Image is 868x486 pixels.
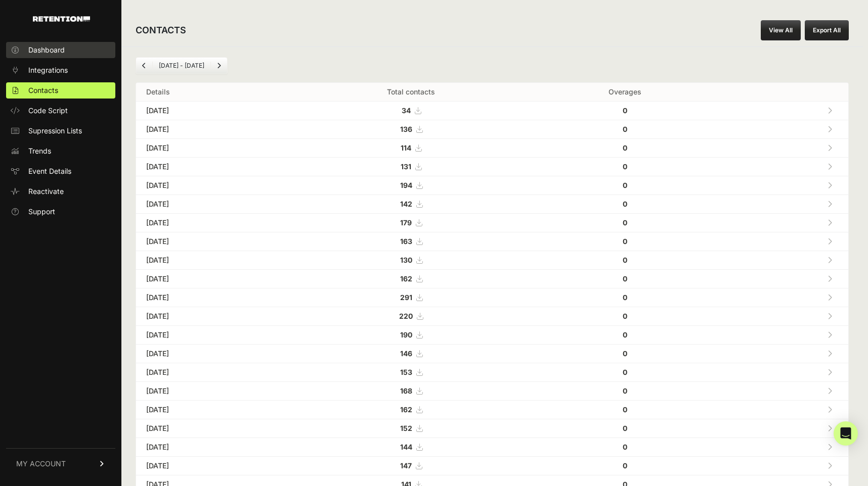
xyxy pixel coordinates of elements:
[136,326,291,345] td: [DATE]
[834,421,858,446] div: Open Intercom Messenger
[623,274,627,283] strong: 0
[28,45,65,55] span: Dashboard
[623,461,627,470] strong: 0
[291,83,531,102] th: Total contacts
[400,200,412,208] strong: 142
[623,293,627,302] strong: 0
[401,143,421,152] a: 114
[6,448,115,479] a: MY ACCOUNT
[136,419,291,438] td: [DATE]
[402,106,421,115] a: 34
[28,186,64,197] span: Reactivate
[6,123,115,139] a: Supression Lists
[136,382,291,401] td: [DATE]
[805,20,849,40] button: Export All
[531,83,718,102] th: Overages
[136,345,291,363] td: [DATE]
[400,386,412,395] strong: 168
[400,181,412,189] strong: 194
[136,270,291,288] td: [DATE]
[400,181,422,189] a: 194
[28,85,58,95] span: Contacts
[400,368,412,376] strong: 153
[399,312,413,320] strong: 220
[400,461,412,470] strong: 147
[28,106,68,116] span: Code Script
[623,237,627,246] strong: 0
[400,368,422,376] a: 153
[400,200,422,208] a: 142
[6,42,115,58] a: Dashboard
[136,58,152,74] a: Previous
[136,139,291,158] td: [DATE]
[623,349,627,358] strong: 0
[6,62,115,78] a: Integrations
[400,405,412,414] strong: 162
[400,237,422,246] a: 163
[623,106,627,115] strong: 0
[761,20,801,40] a: View All
[152,62,210,70] li: [DATE] - [DATE]
[16,459,66,469] span: MY ACCOUNT
[211,58,227,74] a: Next
[136,23,186,37] h2: CONTACTS
[28,146,51,156] span: Trends
[400,293,422,302] a: 291
[136,251,291,270] td: [DATE]
[400,274,412,283] strong: 162
[623,424,627,432] strong: 0
[400,461,422,470] a: 147
[136,158,291,176] td: [DATE]
[28,65,68,75] span: Integrations
[136,214,291,232] td: [DATE]
[136,363,291,382] td: [DATE]
[402,106,411,115] strong: 34
[400,330,412,339] strong: 190
[28,166,71,176] span: Event Details
[136,102,291,120] td: [DATE]
[400,256,412,264] strong: 130
[33,16,90,22] img: Retention.com
[401,143,411,152] strong: 114
[623,200,627,208] strong: 0
[136,176,291,195] td: [DATE]
[399,312,423,320] a: 220
[400,405,422,414] a: 162
[6,103,115,119] a: Code Script
[136,120,291,139] td: [DATE]
[623,386,627,395] strong: 0
[400,349,422,358] a: 146
[400,424,412,432] strong: 152
[400,424,422,432] a: 152
[400,386,422,395] a: 168
[401,162,411,171] strong: 131
[623,330,627,339] strong: 0
[400,256,422,264] a: 130
[28,126,82,136] span: Supression Lists
[6,163,115,179] a: Event Details
[136,288,291,307] td: [DATE]
[623,405,627,414] strong: 0
[136,232,291,251] td: [DATE]
[136,195,291,214] td: [DATE]
[136,457,291,475] td: [DATE]
[136,307,291,326] td: [DATE]
[623,368,627,376] strong: 0
[623,312,627,320] strong: 0
[6,143,115,159] a: Trends
[400,218,422,227] a: 179
[400,349,412,358] strong: 146
[623,162,627,171] strong: 0
[400,443,412,451] strong: 144
[28,207,55,217] span: Support
[400,218,412,227] strong: 179
[400,330,422,339] a: 190
[6,183,115,200] a: Reactivate
[400,293,412,302] strong: 291
[136,438,291,457] td: [DATE]
[623,443,627,451] strong: 0
[623,218,627,227] strong: 0
[623,125,627,133] strong: 0
[400,274,422,283] a: 162
[400,125,412,133] strong: 136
